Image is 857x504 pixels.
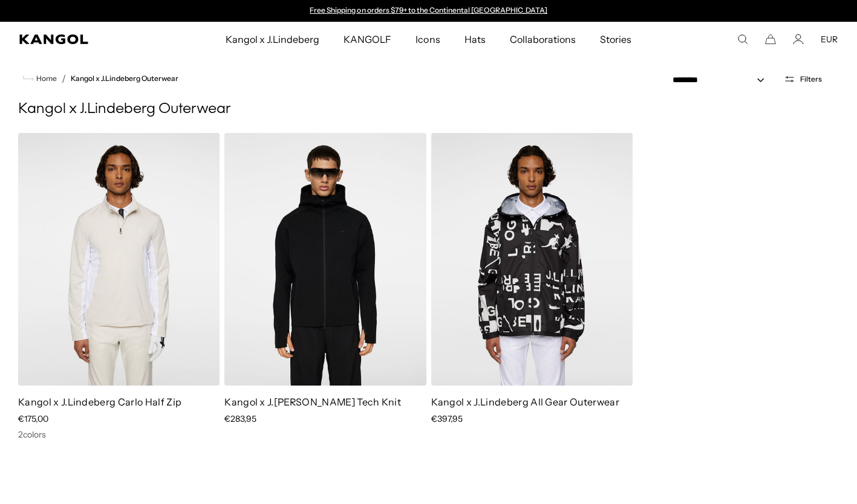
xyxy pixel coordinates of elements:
[18,133,220,386] img: Kangol x J.Lindeberg Carlo Half Zip
[23,73,57,84] a: Home
[431,396,619,408] a: Kangol x J.Lindeberg All Gear Outerwear
[588,22,644,57] a: Stories
[18,100,839,118] h1: Kangol x J.Lindeberg Outerwear
[224,133,426,386] img: Kangol x J.Lindeberg Thomas Tech Knit
[403,22,452,57] a: Icons
[431,413,463,424] span: €397,95
[600,22,631,57] span: Stories
[18,396,181,408] a: Kangol x J.Lindeberg Carlo Half Zip
[213,22,332,57] a: Kangol x J.Lindeberg
[777,74,829,85] button: Open filters
[57,71,66,86] li: /
[510,22,576,57] span: Collaborations
[18,413,48,424] span: €175,00
[19,34,149,44] a: Kangol
[304,6,553,16] div: 1 of 2
[18,429,220,440] div: 2 colors
[224,413,256,424] span: €283,95
[821,34,838,45] button: EUR
[765,34,776,45] button: Cart
[793,34,804,45] a: Account
[498,22,588,57] a: Collaborations
[415,22,440,57] span: Icons
[464,22,486,57] span: Hats
[737,34,748,45] summary: Search here
[34,74,57,83] span: Home
[304,6,553,16] div: Announcement
[331,22,403,57] a: KANGOLF
[800,75,822,83] span: Filters
[304,6,553,16] slideshow-component: Announcement bar
[310,5,547,15] a: Free Shipping on orders $79+ to the Continental [GEOGRAPHIC_DATA]
[224,396,401,408] a: Kangol x J.[PERSON_NAME] Tech Knit
[668,74,777,86] select: Sort by: Featured
[452,22,498,57] a: Hats
[344,22,391,57] span: KANGOLF
[226,22,320,57] span: Kangol x J.Lindeberg
[71,74,178,83] a: Kangol x J.Lindeberg Outerwear
[431,133,633,386] img: Kangol x J.Lindeberg All Gear Outerwear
